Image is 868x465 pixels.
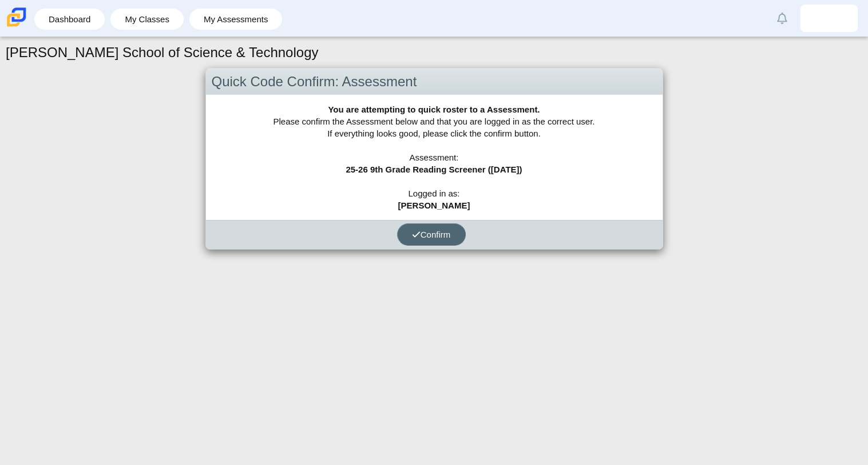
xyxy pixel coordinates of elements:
b: You are attempting to quick roster to a Assessment. [328,105,540,114]
b: [PERSON_NAME] [398,201,470,210]
a: My Classes [116,9,178,30]
div: Quick Code Confirm: Assessment [206,69,663,95]
a: My Assessments [195,9,277,30]
img: Carmen School of Science & Technology [5,5,29,29]
a: Dashboard [40,9,99,30]
button: Confirm [397,223,466,246]
span: Confirm [412,230,451,239]
div: Please confirm the Assessment below and that you are logged in as the correct user. If everything... [206,95,663,220]
a: giovanni.hernandez.Rm4b3f [800,5,858,32]
img: giovanni.hernandez.Rm4b3f [820,9,838,27]
a: Carmen School of Science & Technology [5,21,29,31]
b: 25-26 9th Grade Reading Screener ([DATE]) [346,165,522,174]
h1: [PERSON_NAME] School of Science & Technology [6,43,319,62]
a: Alerts [770,6,795,31]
